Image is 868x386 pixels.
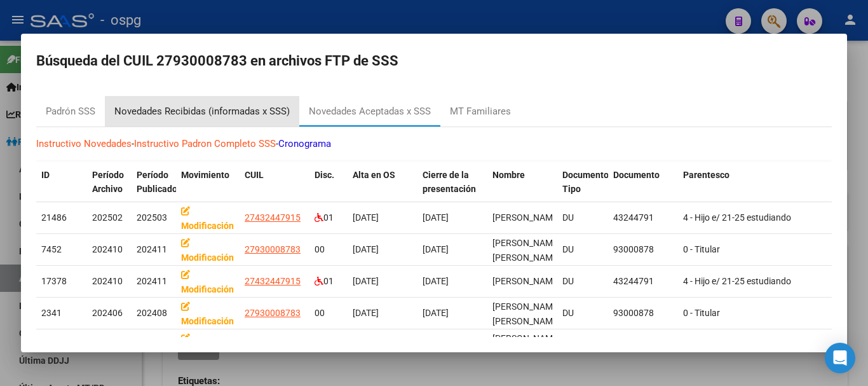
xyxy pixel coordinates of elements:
span: [DATE] [423,308,449,318]
div: Novedades Recibidas (informadas x SSS) [114,104,290,119]
div: 43244791 [613,274,673,289]
span: 202408 [137,308,167,318]
span: 17378 [41,276,67,286]
span: [PERSON_NAME] [492,212,560,223]
a: Cronograma [278,138,331,149]
div: DU [562,242,603,257]
span: 202411 [137,244,167,254]
span: [DATE] [423,244,449,254]
datatable-header-cell: Movimiento [176,162,240,217]
div: 93000878 [613,306,673,321]
strong: Modificación [181,333,234,358]
span: 202502 [92,212,123,223]
span: 27930008783 [245,244,301,254]
span: 202406 [92,308,123,318]
span: [DATE] [353,244,379,254]
span: [PERSON_NAME] [PERSON_NAME] [492,333,560,358]
div: 43244791 [613,210,673,225]
span: 27432447915 [245,276,301,286]
span: Período Publicado [137,170,177,195]
span: ID [41,170,50,180]
span: [PERSON_NAME] [PERSON_NAME] [492,301,560,326]
span: Disc. [315,170,334,180]
div: 00 [315,306,342,321]
datatable-header-cell: Cierre de la presentación [417,162,487,217]
span: CUIL [245,170,264,180]
span: Parentesco [683,170,729,180]
span: Cierre de la presentación [423,170,476,195]
datatable-header-cell: Nombre [487,162,557,217]
strong: Modificación [181,270,234,294]
datatable-header-cell: CUIL [240,162,309,217]
span: 202503 [137,212,167,223]
div: 01 [315,274,342,289]
span: 202411 [137,276,167,286]
div: 93000878 [613,242,673,257]
datatable-header-cell: Alta en OS [348,162,417,217]
span: Período Archivo [92,170,124,195]
datatable-header-cell: Documento Tipo [557,162,608,217]
datatable-header-cell: ID [36,162,87,217]
span: Movimiento [181,170,229,180]
span: 0 - Titular [683,308,720,318]
span: Alta en OS [353,170,395,180]
p: - - [36,137,832,151]
span: Documento [613,170,660,180]
datatable-header-cell: Período Archivo [87,162,132,217]
span: [PERSON_NAME] [PERSON_NAME] [492,238,560,263]
span: 2341 [41,308,62,318]
span: [DATE] [423,276,449,286]
span: 7452 [41,244,62,254]
span: [PERSON_NAME] [492,276,560,286]
datatable-header-cell: Período Publicado [132,162,176,217]
span: 0 - Titular [683,244,720,254]
a: Instructivo Padron Completo SSS [134,138,276,149]
span: 4 - Hijo e/ 21-25 estudiando [683,276,791,286]
div: DU [562,210,603,225]
div: Padrón SSS [46,104,95,119]
div: DU [562,306,603,321]
span: 27432447915 [245,212,301,223]
span: Nombre [492,170,525,180]
span: 202410 [92,244,123,254]
datatable-header-cell: Parentesco [678,162,831,217]
span: [DATE] [353,308,379,318]
span: 27930008783 [245,308,301,318]
div: 00 [315,242,342,257]
span: Documento Tipo [562,170,609,195]
div: MT Familiares [450,104,511,119]
strong: Modificación [181,301,234,326]
div: 01 [315,210,342,225]
span: 4 - Hijo e/ 21-25 estudiando [683,212,791,223]
div: DU [562,274,603,289]
strong: Modificación [181,206,234,231]
a: Instructivo Novedades [36,138,132,149]
span: 202410 [92,276,123,286]
span: [DATE] [423,212,449,223]
div: Open Intercom Messenger [825,343,855,373]
span: [DATE] [353,212,379,223]
strong: Modificación [181,238,234,263]
datatable-header-cell: Documento [608,162,678,217]
span: [DATE] [353,276,379,286]
span: 21486 [41,212,67,223]
h2: Búsqueda del CUIL 27930008783 en archivos FTP de SSS [36,49,832,73]
div: Novedades Aceptadas x SSS [309,104,431,119]
datatable-header-cell: Disc. [309,162,348,217]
